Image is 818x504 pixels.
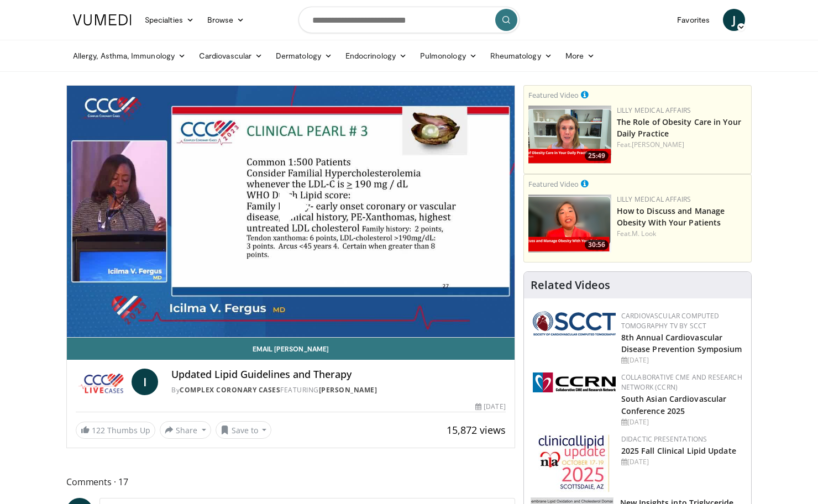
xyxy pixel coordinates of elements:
[621,372,742,392] a: Collaborative CME and Research Network (CCRN)
[617,229,747,239] div: Feat.
[76,422,155,439] a: 122 Thumbs Up
[621,457,742,467] div: [DATE]
[723,9,745,31] a: J
[617,117,741,139] a: The Role of Obesity Care in Your Daily Practice
[201,9,251,31] a: Browse
[617,206,725,228] a: How to Discuss and Manage Obesity With Your Patients
[670,9,716,31] a: Favorites
[66,45,192,67] a: Allergy, Asthma, Immunology
[617,140,747,150] div: Feat.
[533,311,616,335] img: 51a70120-4f25-49cc-93a4-67582377e75f.png.150x105_q85_autocrop_double_scale_upscale_version-0.2.png
[339,45,413,67] a: Endocrinology
[319,385,377,395] a: [PERSON_NAME]
[192,45,269,67] a: Cardiovascular
[621,332,742,354] a: 8th Annual Cardiovascular Disease Prevention Symposium
[171,385,505,395] div: By FEATURING
[585,151,609,161] span: 25:49
[538,434,610,492] img: d65bce67-f81a-47c5-b47d-7b8806b59ca8.jpg.150x105_q85_autocrop_double_scale_upscale_version-0.2.jpg
[528,195,611,253] img: c98a6a29-1ea0-4bd5-8cf5-4d1e188984a7.png.150x105_q85_crop-smart_upscale.png
[66,475,515,489] span: Comments 17
[269,45,339,67] a: Dermatology
[528,179,579,189] small: Featured Video
[528,90,579,100] small: Featured Video
[621,355,742,365] div: [DATE]
[67,86,515,338] video-js: Video Player
[76,369,127,395] img: Complex Coronary Cases
[92,425,105,435] span: 122
[132,369,158,395] a: I
[73,14,132,25] img: VuMedi Logo
[617,195,691,204] a: Lilly Medical Affairs
[621,434,742,444] div: Didactic Presentations
[171,369,505,381] h4: Updated Lipid Guidelines and Therapy
[298,7,520,33] input: Search topics, interventions
[475,402,505,412] div: [DATE]
[632,140,684,149] a: [PERSON_NAME]
[528,106,611,164] img: e1208b6b-349f-4914-9dd7-f97803bdbf1d.png.150x105_q85_crop-smart_upscale.png
[160,421,211,439] button: Share
[191,158,390,266] button: Play Video
[528,195,611,253] a: 30:56
[528,106,611,164] a: 25:49
[138,9,201,31] a: Specialties
[447,423,506,437] span: 15,872 views
[413,45,484,67] a: Pulmonology
[216,421,272,439] button: Save to
[621,311,720,330] a: Cardiovascular Computed Tomography TV by SCCT
[531,279,610,292] h4: Related Videos
[67,338,515,360] a: Email [PERSON_NAME]
[533,372,616,392] img: a04ee3ba-8487-4636-b0fb-5e8d268f3737.png.150x105_q85_autocrop_double_scale_upscale_version-0.2.png
[632,229,656,238] a: M. Look
[621,393,727,416] a: South Asian Cardiovascular Conference 2025
[617,106,691,115] a: Lilly Medical Affairs
[559,45,601,67] a: More
[585,240,609,250] span: 30:56
[180,385,280,395] a: Complex Coronary Cases
[621,445,736,456] a: 2025 Fall Clinical Lipid Update
[484,45,559,67] a: Rheumatology
[621,417,742,427] div: [DATE]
